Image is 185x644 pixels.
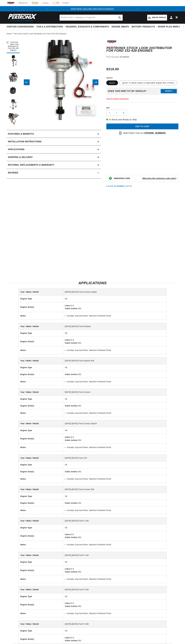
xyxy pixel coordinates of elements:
[108,90,146,92] div: Does This part fit My vehicle?
[19,593,63,600] th: Engine Type
[158,25,180,28] span: Spark Plug Wires
[19,486,63,493] th: Year / Make / Model
[142,177,176,179] strong: What does this emissions code mean?
[19,559,63,565] th: Engine Type
[117,15,123,21] button: Search Part #, Category or Keyword
[19,600,63,610] th: Engine Size(s)
[65,637,71,639] strong: Liters:
[19,323,63,330] th: Year / Make / Model
[7,98,20,111] button: Load image 5 in gallery view
[63,364,166,371] td: V8
[67,412,165,414] li: Includes Cap And Rotor; Machine Polished Finish
[63,330,166,336] td: V8
[106,80,118,85] label: Ignitor
[65,502,78,504] strong: Cubic Inches:
[63,402,166,409] td: 352
[19,427,63,434] th: Engine Type
[67,509,165,512] li: Includes Cap And Rotor; Machine Polished Finish
[19,364,63,371] th: Engine Type
[63,357,166,364] td: [DATE]-[DATE] Ford Galaxie 500
[63,420,166,427] td: [DATE]-[DATE] Ford Country Squire
[66,25,109,28] span: Headers, Exhausts & Components
[65,568,71,570] strong: Liters:
[65,339,71,341] strong: Liters:
[7,113,20,126] button: Load image 6 in gallery view
[93,79,98,85] button: Slide right
[65,639,78,642] strong: Cubic Inches:
[7,40,20,53] button: Load image 1 in gallery view
[64,24,110,30] summary: Headers, Exhausts & Components
[63,396,166,402] td: V8
[114,177,176,180] button: EMISSIONS CODEWhat does this emissions code mean?
[106,76,113,79] legend: Ignition
[65,571,78,573] strong: Cubic Inches:
[65,342,78,344] strong: Cubic Inches:
[19,420,63,427] th: Year / Make / Model
[67,477,165,480] li: Includes Cap And Rotor; Machine Polished Finish
[65,536,78,538] strong: Cubic Inches:
[14,32,66,35] a: PerTronix Stock Look Distributor for Ford 332-428 Engines
[65,436,71,438] strong: Liters:
[63,468,166,475] td: 352
[36,25,63,28] span: Coils & Distributors
[19,468,63,475] th: Engine Size(s)
[24,79,30,85] button: Slide left
[7,146,101,153] a: Applications
[19,493,63,500] th: Engine Type
[8,171,18,175] h2: Reviews
[7,24,35,30] summary: Ignition Conversions
[63,559,166,565] td: V8
[19,389,63,396] th: Year / Make / Model
[63,371,166,378] td: 352
[7,130,101,138] summary: Features & Benefits
[7,54,20,68] button: Load image 2 in gallery view
[63,621,166,627] td: [DATE]-[DATE] Ford F-250
[7,69,20,82] button: Load image 3 in gallery view
[19,396,63,402] th: Engine Type
[106,107,178,109] label: QTY
[152,16,166,19] span: Add my vehicle
[63,455,166,461] td: [DATE]-[DATE] Ford LTD
[7,84,20,97] button: Load image 4 in gallery view
[19,357,63,364] th: Year / Make / Model
[67,314,165,317] li: Includes Cap And Rotor; Machine Polished Finish
[19,444,63,451] th: Notes
[50,7,134,10] div: 1 of 2
[63,302,166,312] td: 5.8 352
[161,89,177,93] button: Verify
[19,500,63,506] th: Engine Size(s)
[63,627,166,634] td: V8
[45,6,50,11] button: Translation missing: en.sections.announcements.previous_announcement
[106,55,178,59] div: Part Number:
[63,461,166,468] td: V8
[19,575,63,583] th: Notes
[19,346,63,354] th: Notes
[7,138,101,145] summary: Installation instructions
[19,565,63,575] th: Engine Size(s)
[65,602,71,604] strong: Liters:
[7,169,101,177] summary: Reviews
[63,517,166,524] td: [DATE]-[DATE] Ford F-100
[67,578,165,581] li: Includes Cap And Rotor; Machine Polished Finish
[8,140,42,143] h2: Installation instructions
[19,378,63,385] th: Notes
[132,25,155,28] span: Battery Products
[19,302,63,312] th: Engine Size(s)
[147,15,167,21] a: Add my vehicle
[63,500,166,506] td: 352
[8,148,24,151] span: Applications
[110,24,130,30] summary: Engine Swaps
[19,330,63,336] th: Engine Type
[63,565,166,575] td: 5.8 352
[65,307,78,310] strong: Cubic Inches:
[19,289,63,295] th: Year / Make / Model
[71,8,114,10] a: SHOP BEST SELLING IGNITION & EXHAUST
[63,600,166,610] td: 5.8 352
[67,380,165,383] li: Includes Cap And Rotor; Machine Polished Finish
[106,123,178,129] button: Add to cart
[19,409,63,417] th: Notes
[63,486,166,493] td: [DATE]-[DATE] Ford Custom 500
[19,541,63,548] th: Notes
[8,156,33,159] h2: Shipping & Delivery
[19,552,63,559] th: Year / Make / Model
